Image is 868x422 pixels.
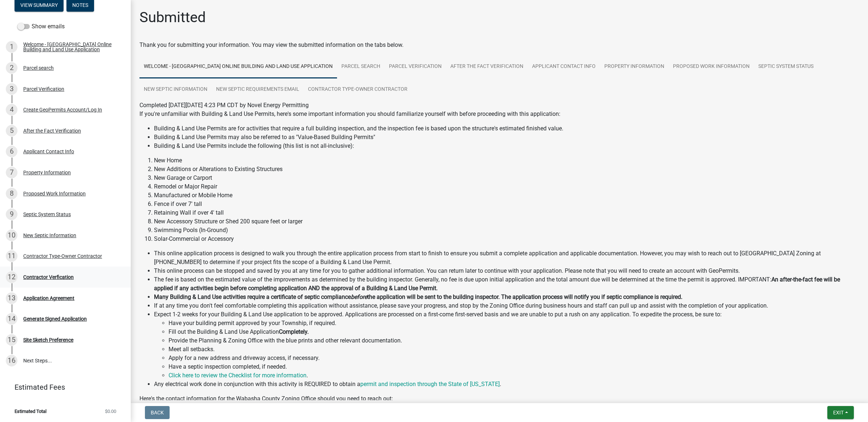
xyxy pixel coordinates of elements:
li: . [169,371,859,380]
div: Parcel search [23,65,54,70]
strong: Completely. [279,328,309,335]
li: Have a septic inspection completed, if needed. [169,362,859,371]
li: New Home [154,156,859,165]
div: Applicant Contact Info [23,149,74,154]
div: Septic System Status [23,212,71,217]
a: After the Fact Verification [446,55,528,78]
a: Parcel Verification [385,55,446,78]
a: Property Information [600,55,669,78]
li: Retaining Wall if over 4' tall [154,208,859,217]
li: Fence if over 7' tall [154,200,859,208]
div: Parcel Verification [23,86,64,92]
p: If you're unfamiliar with Building & Land Use Permits, here's some important information you shou... [139,110,859,118]
div: 3 [6,83,17,95]
li: New Additions or Alterations to Existing Structures [154,165,859,174]
a: Welcome - [GEOGRAPHIC_DATA] Online Building and Land Use Application [139,55,337,78]
strong: Many Building & Land Use activities require a certificate of septic compliance [154,293,351,300]
li: Swimming Pools (In-Ground) [154,226,859,235]
li: Provide the Planning & Zoning Office with the blue prints and other relevant documentation. [169,336,859,345]
li: Building & Land Use Permits include the following (this list is not all-inclusive): [154,142,859,150]
div: 16 [6,355,17,366]
div: Application Agreement [23,296,74,301]
div: Thank you for submitting your information. You may view the submitted information on the tabs below. [139,41,859,49]
div: Site Sketch Preference [23,337,73,342]
div: 12 [6,271,17,283]
div: Contractor Verfication [23,275,74,280]
div: Create GeoPermits Account/Log In [23,107,102,112]
p: Here's the contact information for the Wabasha County Zoning Office should you need to reach out: [139,394,859,403]
button: Exit [827,406,854,419]
div: Welcome - [GEOGRAPHIC_DATA] Online Building and Land Use Application [23,42,119,52]
label: Show emails [17,22,65,31]
div: 14 [6,313,17,325]
a: Proposed Work Information [669,55,754,78]
strong: before [351,293,367,300]
a: Contractor Type-Owner Contractor [304,78,412,101]
div: 9 [6,208,17,220]
strong: the application will be sent to the building inspector. The application process will notify you i... [367,293,682,300]
div: Property Information [23,170,71,175]
div: 5 [6,125,17,137]
div: 7 [6,167,17,178]
li: The fee is based on the estimated value of the improvements as determined by the building inspect... [154,275,859,293]
li: This online application process is designed to walk you through the entire application process fr... [154,249,859,267]
li: Building & Land Use Permits are for activities that require a full building inspection, and the i... [154,124,859,133]
div: 1 [6,41,17,53]
li: Apply for a new address and driveway access, if necessary. [169,354,859,362]
div: Generate Signed Application [23,316,87,321]
a: New Septic Information [139,78,212,101]
div: 11 [6,250,17,262]
li: If at any time you don't feel comfortable completing this application without assistance, please ... [154,301,859,310]
a: New Septic Requirements Email [212,78,304,101]
div: 8 [6,188,17,199]
span: Back [151,410,164,415]
li: Fill out the Building & Land Use Application [169,328,859,336]
wm-modal-confirm: Summary [15,3,64,8]
a: Estimated Fees [6,380,119,394]
li: Solar-Commercial or Accessory [154,235,859,243]
span: Estimated Total [15,409,46,414]
li: This online process can be stopped and saved by you at any time for you to gather additional info... [154,267,859,275]
div: Contractor Type-Owner Contractor [23,253,102,259]
h1: Submitted [139,9,206,26]
wm-modal-confirm: Notes [66,3,94,8]
div: 2 [6,62,17,74]
span: Exit [833,410,844,415]
div: 13 [6,292,17,304]
a: Applicant Contact Info [528,55,600,78]
li: Manufactured or Mobile Home [154,191,859,200]
div: 4 [6,104,17,115]
li: Have your building permit approved by your Township, if required. [169,319,859,328]
li: New Garage or Carport [154,174,859,182]
div: 6 [6,146,17,157]
span: Completed [DATE][DATE] 4:23 PM CDT by Novel Energy Permitting [139,102,309,109]
button: Back [145,406,170,419]
div: New Septic Information [23,233,76,238]
div: 10 [6,230,17,241]
a: permit and inspection through the State of [US_STATE] [360,381,500,387]
div: Proposed Work Information [23,191,86,196]
li: Meet all setbacks. [169,345,859,354]
li: Expect 1-2 weeks for your Building & Land Use application to be approved. Applications are proces... [154,310,859,380]
li: Building & Land Use Permits may also be referred to as "Value-Based Building Permits" [154,133,859,142]
li: Any electrical work done in conjunction with this activity is REQUIRED to obtain a . [154,380,859,389]
li: Remodel or Major Repair [154,182,859,191]
li: New Accessory Structure or Shed 200 square feet or larger [154,217,859,226]
div: After the Fact Verification [23,128,81,133]
a: Click here to review the Checklist for more information [169,372,307,379]
div: 15 [6,334,17,346]
a: Parcel search [337,55,385,78]
span: $0.00 [105,409,116,414]
a: Septic System Status [754,55,818,78]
